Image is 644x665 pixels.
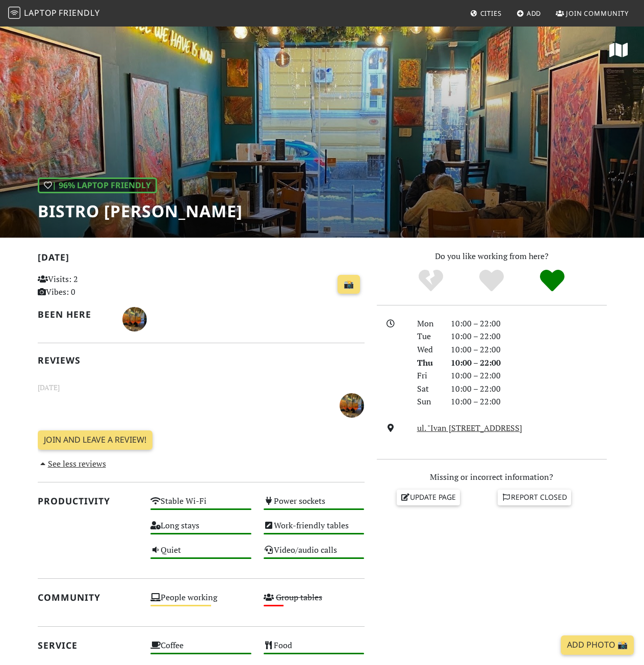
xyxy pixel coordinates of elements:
[461,268,522,294] div: Yes
[257,543,371,567] div: Video/audio calls
[377,250,607,263] p: Do you like working from here?
[24,7,57,18] span: Laptop
[122,313,147,324] span: Velina Milcheva
[397,490,460,505] a: Update page
[8,5,100,22] a: LaptopFriendly LaptopFriendly
[512,4,546,22] a: Add
[38,355,365,366] h2: Reviews
[257,494,371,518] div: Power sockets
[340,393,364,418] img: 3350-velina.jpg
[411,343,445,356] div: Wed
[445,343,613,356] div: 10:00 – 22:00
[144,494,257,518] div: Stable Wi-Fi
[411,330,445,343] div: Tue
[38,430,152,450] a: Join and leave a review!
[445,369,613,382] div: 10:00 – 22:00
[411,395,445,408] div: Sun
[38,177,157,194] div: | 96% Laptop Friendly
[411,382,445,396] div: Sat
[340,399,364,410] span: Velina Milcheva
[480,9,502,18] span: Cities
[8,7,20,19] img: LaptopFriendly
[411,369,445,382] div: Fri
[38,252,365,267] h2: [DATE]
[257,518,371,543] div: Work-friendly tables
[144,543,257,567] div: Quiet
[445,330,613,343] div: 10:00 – 22:00
[59,7,99,18] span: Friendly
[401,268,461,294] div: No
[527,9,542,18] span: Add
[566,9,629,18] span: Join Community
[466,4,506,22] a: Cities
[122,307,147,331] img: 3350-velina.jpg
[38,592,139,603] h2: Community
[144,590,257,615] div: People working
[38,201,243,221] h1: Bistro [PERSON_NAME]
[144,638,257,662] div: Coffee
[38,309,110,320] h2: Been here
[276,592,322,603] s: Group tables
[38,640,139,651] h2: Service
[377,471,607,484] p: Missing or incorrect information?
[144,518,257,543] div: Long stays
[561,635,634,655] a: Add Photo 📸
[522,268,582,294] div: Definitely!
[257,638,371,662] div: Food
[445,382,613,396] div: 10:00 – 22:00
[445,317,613,330] div: 10:00 – 22:00
[38,273,139,299] p: Visits: 2 Vibes: 0
[411,356,445,370] div: Thu
[38,496,139,506] h2: Productivity
[417,422,522,433] a: ul. "Ivan [STREET_ADDRESS]
[552,4,633,22] a: Join Community
[498,490,571,505] a: Report closed
[338,275,360,294] a: 📸
[445,356,613,370] div: 10:00 – 22:00
[411,317,445,330] div: Mon
[32,382,371,393] small: [DATE]
[38,458,106,469] a: See less reviews
[445,395,613,408] div: 10:00 – 22:00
